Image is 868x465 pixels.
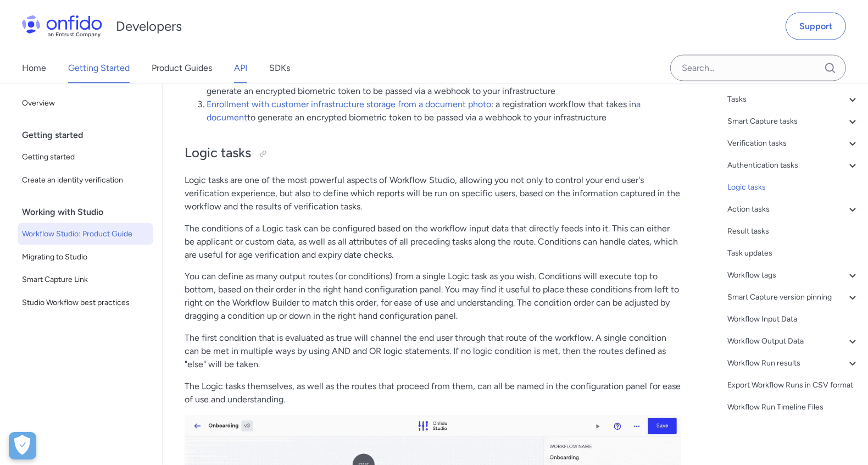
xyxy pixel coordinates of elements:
a: Workflow Input Data [727,313,859,326]
a: Create an identity verification [18,169,153,191]
span: Migrating to Studio [22,251,149,264]
a: Result tasks [727,225,859,238]
a: Verification tasks [727,137,859,150]
p: Logic tasks are one of the most powerful aspects of Workflow Studio, allowing you not only to con... [185,174,681,213]
a: Enrollment with customer infrastructure storage from a document photo [207,99,491,109]
span: Create an identity verification [22,174,149,187]
a: a document [207,99,641,123]
a: Logic tasks [727,181,859,194]
div: Cookie Preferences [9,432,36,460]
a: Studio Workflow best practices [18,292,153,314]
input: Onfido search input field [670,55,846,81]
a: Smart Capture version pinning [727,291,859,304]
a: Workflow Output Data [727,335,859,348]
a: Authentication tasks [727,159,859,172]
span: Workflow Studio: Product Guide [22,228,149,241]
li: : a registration workflow that takes in to generate an encrypted biometric token to be passed via... [207,71,681,98]
span: Getting started [22,151,149,164]
a: Getting started [18,146,153,168]
a: Support [786,13,846,40]
a: API [234,53,247,84]
h2: Logic tasks [185,144,681,163]
a: Workflow Run results [727,357,859,370]
p: The conditions of a Logic task can be configured based on the workflow input data that directly f... [185,222,681,262]
button: Open Preferences [9,432,36,460]
a: Action tasks [727,203,859,216]
p: The Logic tasks themselves, as well as the routes that proceed from them, can all be named in the... [185,380,681,407]
a: Workflow Run Timeline Files [727,401,859,414]
a: Getting Started [68,53,130,84]
a: Home [22,53,46,84]
h1: Developers [116,18,182,35]
a: Product Guides [152,53,212,84]
a: SDKs [269,53,290,84]
a: Export Workflow Runs in CSV format [727,379,859,392]
span: Smart Capture Link [22,274,149,287]
p: The first condition that is evaluated as true will channel the end user through that route of the... [185,332,681,372]
p: You can define as many output routes (or conditions) from a single Logic task as you wish. Condit... [185,270,681,323]
img: Onfido Logo [22,15,102,37]
a: Smart Capture Link [18,269,153,291]
a: Task updates [727,247,859,260]
a: Tasks [727,93,859,106]
a: Overview [18,92,153,114]
div: Working with Studio [22,201,158,223]
a: Migrating to Studio [18,246,153,268]
li: : a registration workflow that takes in to generate an encrypted biometric token to be passed via... [207,98,681,124]
span: Overview [22,97,149,110]
a: Workflow Studio: Product Guide [18,223,153,245]
div: Getting started [22,124,158,146]
a: Smart Capture tasks [727,115,859,128]
span: Studio Workflow best practices [22,297,149,310]
a: Workflow tags [727,269,859,282]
